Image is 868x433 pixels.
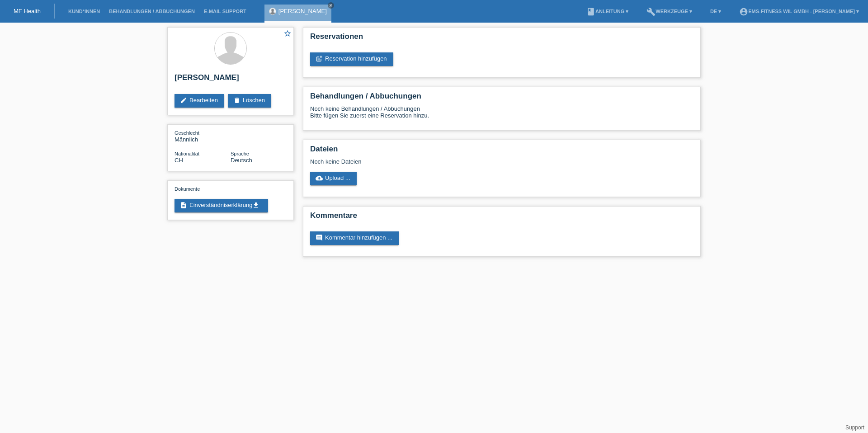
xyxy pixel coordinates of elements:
a: account_circleEMS-Fitness Wil GmbH - [PERSON_NAME] ▾ [735,9,863,14]
a: descriptionEinverständniserklärungget_app [175,199,268,212]
a: commentKommentar hinzufügen ... [310,231,399,245]
a: deleteLöschen [228,94,271,108]
a: cloud_uploadUpload ... [310,172,357,185]
a: Support [845,424,864,431]
a: E-Mail Support [199,9,251,14]
a: Behandlungen / Abbuchungen [104,9,199,14]
a: star_border [283,29,292,39]
i: account_circle [739,7,748,16]
a: [PERSON_NAME] [278,8,327,14]
h2: Reservationen [310,32,693,46]
a: post_addReservation hinzufügen [310,52,393,66]
a: close [328,2,334,9]
i: close [329,3,333,8]
i: book [586,7,595,16]
i: post_add [316,55,323,62]
a: DE ▾ [706,9,726,14]
span: Dokumente [175,186,200,192]
a: MF Health [14,8,41,14]
i: get_app [252,202,259,209]
i: edit [180,97,187,104]
h2: Kommentare [310,211,693,225]
i: star_border [283,29,292,38]
div: Noch keine Dateien [310,158,586,165]
i: delete [233,97,241,104]
span: Nationalität [175,151,199,156]
h2: [PERSON_NAME] [175,73,287,87]
i: build [646,7,656,16]
span: Schweiz [175,157,183,164]
i: comment [316,234,323,241]
span: Geschlecht [175,130,199,136]
a: Kund*innen [64,9,104,14]
h2: Behandlungen / Abbuchungen [310,92,693,105]
i: cloud_upload [316,174,323,182]
i: description [180,202,187,209]
div: Männlich [175,129,231,143]
span: Deutsch [231,157,252,164]
a: editBearbeiten [175,94,224,108]
h2: Dateien [310,145,693,158]
a: bookAnleitung ▾ [582,9,633,14]
span: Sprache [231,151,249,156]
div: Noch keine Behandlungen / Abbuchungen Bitte fügen Sie zuerst eine Reservation hinzu. [310,105,693,126]
a: buildWerkzeuge ▾ [642,9,697,14]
